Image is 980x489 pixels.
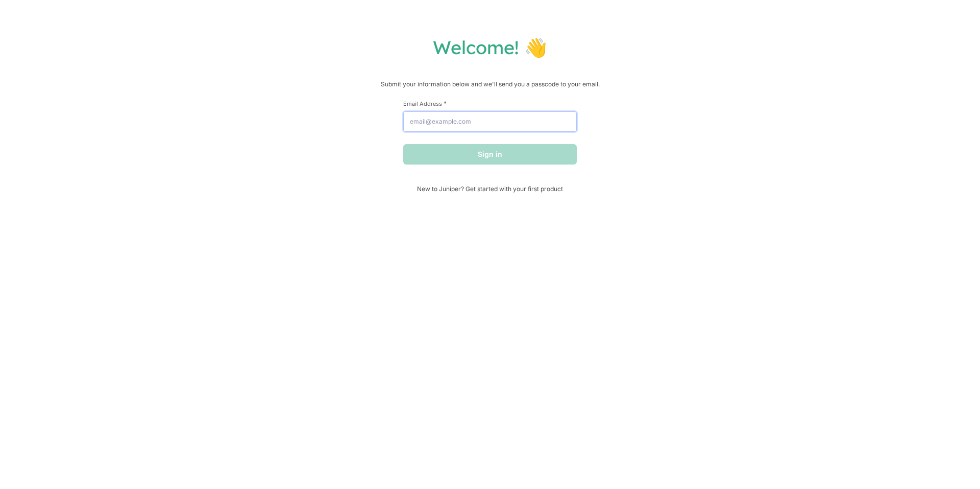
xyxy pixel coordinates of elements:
[403,100,577,107] label: Email Address
[444,100,447,107] span: This field is required.
[10,36,970,59] h1: Welcome! 👋
[403,185,577,193] span: New to Juniper? Get started with your first product
[403,111,577,132] input: email@example.com
[10,79,970,89] p: Submit your information below and we'll send you a passcode to your email.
